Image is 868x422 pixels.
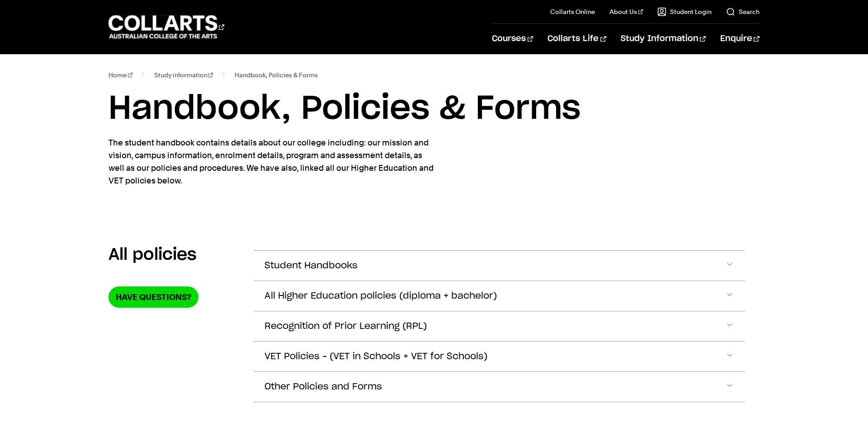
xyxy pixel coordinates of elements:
[254,281,745,311] button: All Higher Education policies (diploma + bachelor)
[108,69,132,81] a: Home
[264,261,358,271] span: Student Handbooks
[108,14,224,40] div: Go to homepage
[235,69,318,81] span: Handbook, Policies & Forms
[609,7,643,16] a: About Us
[254,342,745,371] button: VET Policies – (VET in Schools + VET for Schools)
[264,352,487,362] span: VET Policies – (VET in Schools + VET for Schools)
[154,69,213,81] a: Study information
[108,89,759,129] h1: Handbook, Policies & Forms
[550,7,595,16] a: Collarts Online
[547,24,606,54] a: Collarts Life
[108,245,197,265] h2: All policies
[621,24,706,54] a: Study Information
[264,382,382,392] span: Other Policies and Forms
[264,291,497,301] span: All Higher Education policies (diploma + bachelor)
[492,24,533,54] a: Courses
[720,24,759,54] a: Enquire
[254,251,745,281] button: Student Handbooks
[108,136,439,187] p: The student handbook contains details about our college including: our mission and vision, campus...
[726,7,759,16] a: Search
[657,7,712,16] a: Student Login
[254,372,745,402] button: Other Policies and Forms
[264,321,427,332] span: Recognition of Prior Learning (RPL)
[254,311,745,341] button: Recognition of Prior Learning (RPL)
[108,286,198,308] a: Have Questions?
